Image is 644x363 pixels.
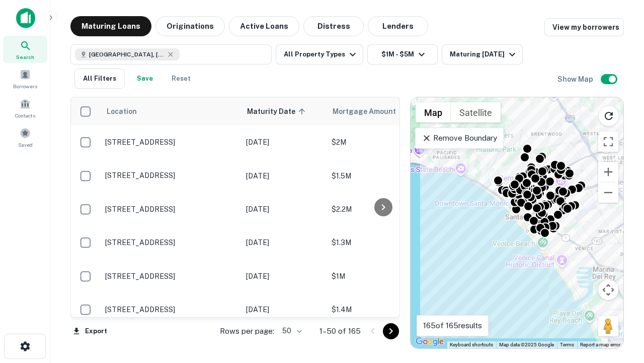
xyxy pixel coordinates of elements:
[3,36,47,63] a: Search
[105,171,236,180] p: [STREET_ADDRESS]
[105,238,236,247] p: [STREET_ADDRESS]
[229,16,299,36] button: Active Loans
[278,324,303,338] div: 50
[560,342,574,347] a: Terms (opens in new tab)
[3,65,47,92] a: Borrowers
[598,162,618,182] button: Zoom in
[413,335,446,348] img: Google
[246,271,321,282] p: [DATE]
[332,271,432,282] p: $1M
[451,102,501,123] button: Show satellite imagery
[3,94,47,122] a: Contacts
[450,48,518,60] div: Maturing [DATE]
[580,342,620,347] a: Report a map error
[246,204,321,215] p: [DATE]
[319,325,361,337] p: 1–50 of 165
[18,141,33,149] span: Saved
[499,342,554,347] span: Map data ©2025 Google
[450,341,493,348] button: Keyboard shortcuts
[598,280,618,300] button: Map camera controls
[544,18,624,36] a: View my borrowers
[155,16,225,36] button: Originations
[16,8,35,28] img: capitalize-icon.png
[332,137,432,148] p: $2M
[165,69,197,89] button: Reset
[598,105,619,127] button: Reload search area
[246,170,321,181] p: [DATE]
[220,325,274,337] p: Rows per page:
[70,16,151,36] button: Maturing Loans
[594,282,644,331] iframe: Chat Widget
[416,102,451,123] button: Show street map
[442,44,523,65] button: Maturing [DATE]
[15,111,35,119] span: Contacts
[105,272,236,281] p: [STREET_ADDRESS]
[89,50,165,59] span: [GEOGRAPHIC_DATA], [GEOGRAPHIC_DATA], [GEOGRAPHIC_DATA]
[422,132,497,144] p: Remove Boundary
[332,237,432,248] p: $1.3M
[598,132,618,152] button: Toggle fullscreen view
[276,44,363,65] button: All Property Types
[327,97,437,126] th: Mortgage Amount
[106,105,137,117] span: Location
[129,69,161,89] button: Save your search to get updates of matches that match your search criteria.
[332,204,432,215] p: $2.2M
[411,97,623,348] div: 0 0
[367,44,438,65] button: $1M - $5M
[423,320,482,332] p: 165 of 165 results
[333,105,409,117] span: Mortgage Amount
[105,305,236,314] p: [STREET_ADDRESS]
[246,137,321,148] p: [DATE]
[74,69,125,89] button: All Filters
[241,97,327,126] th: Maturity Date
[105,138,236,147] p: [STREET_ADDRESS]
[13,82,37,90] span: Borrowers
[368,16,428,36] button: Lenders
[303,16,364,36] button: Distress
[247,105,308,117] span: Maturity Date
[70,44,272,65] button: [GEOGRAPHIC_DATA], [GEOGRAPHIC_DATA], [GEOGRAPHIC_DATA]
[598,183,618,203] button: Zoom out
[246,304,321,315] p: [DATE]
[557,74,595,85] h6: Show Map
[3,124,47,151] a: Saved
[332,304,432,315] p: $1.4M
[100,97,241,126] th: Location
[70,324,110,339] button: Export
[246,237,321,248] p: [DATE]
[332,170,432,181] p: $1.5M
[413,335,446,348] a: Open this area in Google Maps (opens a new window)
[383,323,399,339] button: Go to next page
[16,53,34,61] span: Search
[105,205,236,214] p: [STREET_ADDRESS]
